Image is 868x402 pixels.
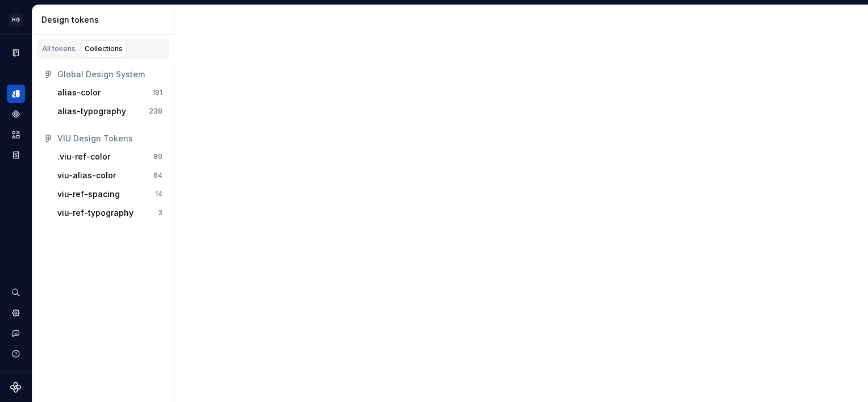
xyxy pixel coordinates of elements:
[57,69,162,80] div: Global Design System
[149,107,162,116] div: 238
[57,87,101,98] div: alias-color
[53,83,167,102] button: alias-color191
[57,207,133,219] div: viu-ref-typography
[57,133,162,144] div: VIU Design Tokens
[53,204,167,222] button: viu-ref-typography3
[57,170,116,181] div: viu-alias-color
[7,283,25,301] button: Search ⌘K
[42,44,76,53] div: All tokens
[155,190,162,199] div: 14
[7,44,25,62] a: Documentation
[158,208,162,217] div: 3
[7,324,25,342] button: Contact support
[41,14,169,26] div: Design tokens
[7,146,25,164] a: Storybook stories
[7,105,25,123] a: Components
[153,152,162,161] div: 89
[9,13,23,27] div: HG
[53,102,167,120] button: alias-typography238
[57,151,110,162] div: .viu-ref-color
[85,44,123,53] div: Collections
[57,106,126,117] div: alias-typography
[10,382,22,393] svg: Supernova Logo
[53,148,167,166] button: .viu-ref-color89
[7,304,25,322] a: Settings
[7,125,25,144] a: Assets
[153,171,162,180] div: 64
[152,88,162,97] div: 191
[53,185,167,203] button: viu-ref-spacing14
[53,166,167,185] button: viu-alias-color64
[7,85,25,103] a: Design tokens
[57,189,120,200] div: viu-ref-spacing
[2,7,30,32] button: HG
